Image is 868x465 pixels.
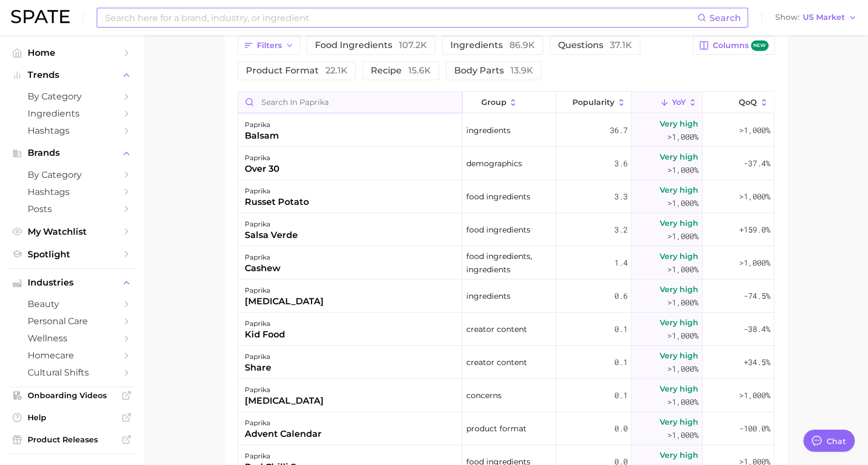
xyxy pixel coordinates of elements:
span: food ingredients [466,223,530,236]
span: 0.1 [614,323,627,336]
div: salsa verde [245,229,298,242]
button: paprikarusset potatofood ingredients3.3Very high>1,000%>1,000% [238,180,774,213]
span: >1,000% [739,125,770,135]
div: paprika [245,284,324,297]
span: wellness [28,333,116,344]
div: paprika [245,218,298,231]
span: 37.1k [610,40,632,50]
span: personal care [28,316,116,326]
span: >1,000% [739,257,770,268]
button: Industries [9,274,135,291]
div: paprika [245,450,318,463]
div: share [245,361,271,374]
a: Spotlight [9,246,135,263]
span: food ingredients [466,190,530,203]
a: Onboarding Videos [9,387,135,404]
span: concerns [466,389,502,402]
span: 107.2k [399,40,427,50]
span: -100.0% [739,422,770,435]
div: cashew [245,262,281,275]
span: Popularity [572,98,614,107]
button: group [462,92,556,113]
span: questions [558,41,632,50]
span: Onboarding Videos [28,390,116,400]
button: paprikacashewfood ingredients, ingredients1.4Very high>1,000%>1,000% [238,246,774,279]
div: paprika [245,350,271,363]
span: Industries [28,278,116,288]
div: russet potato [245,195,309,209]
span: >1,000% [667,297,698,308]
span: group [481,98,506,107]
span: recipe [371,66,431,75]
span: food ingredients, ingredients [466,250,552,276]
span: Very high [660,117,698,130]
span: QoQ [739,98,757,107]
span: 86.9k [509,40,535,50]
span: 13.9k [511,65,533,76]
a: Hashtags [9,183,135,200]
span: -38.4% [743,323,770,336]
button: paprikaover 30demographics3.6Very high>1,000%-37.4% [238,147,774,180]
div: paprika [245,184,309,198]
span: >1,000% [667,198,698,208]
span: Very high [660,349,698,362]
button: ShowUS Market [772,10,860,25]
span: creator content [466,356,527,369]
span: Very high [660,216,698,230]
span: Hashtags [28,125,116,136]
span: Help [28,413,116,422]
div: paprika [245,151,280,165]
span: ingredients [466,289,511,303]
a: by Category [9,166,135,183]
button: paprikaadvent calendarproduct format0.0Very high>1,000%-100.0% [238,412,774,445]
div: paprika [245,383,324,397]
span: >1,000% [667,131,698,142]
span: demographics [466,157,522,170]
span: YoY [672,98,686,107]
button: Popularity [556,92,632,113]
span: 15.6k [408,65,431,76]
span: Very high [660,183,698,197]
span: Columns [712,40,768,51]
button: Brands [9,145,135,161]
span: My Watchlist [28,226,116,237]
span: cultural shifts [28,367,116,378]
button: Columnsnew [693,36,774,55]
span: Very high [660,382,698,395]
span: 3.2 [614,223,627,236]
button: paprika[MEDICAL_DATA]concerns0.1Very high>1,000%>1,000% [238,379,774,412]
span: Spotlight [28,249,116,260]
a: wellness [9,330,135,347]
span: US Market [803,14,845,20]
span: 3.3 [614,190,627,203]
span: +159.0% [739,223,770,236]
div: paprika [245,317,285,330]
a: homecare [9,347,135,364]
a: Posts [9,200,135,218]
span: 0.1 [614,356,627,369]
span: Very high [660,283,698,296]
span: >1,000% [667,430,698,440]
span: Home [28,47,116,58]
span: Very high [660,150,698,163]
button: paprikasharecreator content0.1Very high>1,000%+34.5% [238,346,774,379]
span: Show [775,14,799,20]
div: over 30 [245,162,280,176]
span: >1,000% [667,264,698,274]
button: paprikabalsamingredients36.7Very high>1,000%>1,000% [238,114,774,147]
span: beauty [28,299,116,309]
a: Home [9,44,135,61]
a: beauty [9,295,135,313]
span: -74.5% [743,289,770,303]
span: >1,000% [667,363,698,374]
span: food ingredients [315,41,427,50]
span: product format [246,66,348,75]
a: cultural shifts [9,364,135,381]
span: Hashtags [28,187,116,197]
span: Very high [660,250,698,263]
div: [MEDICAL_DATA] [245,295,324,308]
span: 0.0 [614,422,627,435]
span: >1,000% [739,191,770,202]
span: Product Releases [28,435,116,445]
span: 0.6 [614,289,627,303]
